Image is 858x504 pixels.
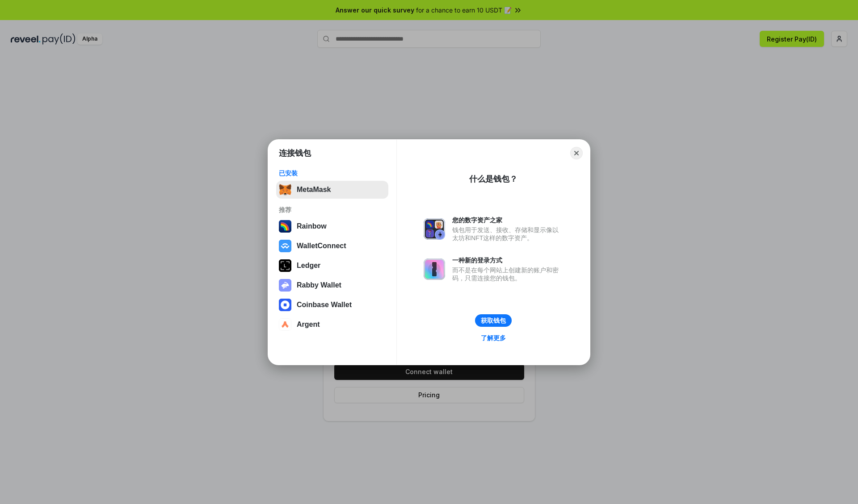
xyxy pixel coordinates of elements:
[279,220,291,233] img: svg+xml,%3Csvg%20width%3D%22120%22%20height%3D%22120%22%20viewBox%3D%220%200%20120%20120%22%20fil...
[481,334,506,342] div: 了解更多
[279,148,311,158] h1: 连接钱包
[424,258,445,280] img: svg+xml,%3Csvg%20xmlns%3D%22http%3A%2F%2Fwww.w3.org%2F2000%2Fsvg%22%20fill%3D%22none%22%20viewBox...
[279,169,386,177] div: 已安装
[570,147,583,159] button: Close
[276,181,388,199] button: MetaMask
[469,174,517,184] div: 什么是钱包？
[279,299,291,311] img: svg+xml,%3Csvg%20width%3D%2228%22%20height%3D%2228%22%20viewBox%3D%220%200%2028%2028%22%20fill%3D...
[279,240,291,252] img: svg+xml,%3Csvg%20width%3D%2228%22%20height%3D%2228%22%20viewBox%3D%220%200%2028%2028%22%20fill%3D...
[279,259,291,272] img: svg+xml,%3Csvg%20xmlns%3D%22http%3A%2F%2Fwww.w3.org%2F2000%2Fsvg%22%20width%3D%2228%22%20height%3...
[279,206,386,214] div: 推荐
[276,316,388,333] button: Argent
[452,266,563,282] div: 而不是在每个网站上创建新的账户和密码，只需连接您的钱包。
[279,279,291,292] img: svg+xml,%3Csvg%20xmlns%3D%22http%3A%2F%2Fwww.w3.org%2F2000%2Fsvg%22%20fill%3D%22none%22%20viewBox...
[297,301,352,309] div: Coinbase Wallet
[279,318,291,331] img: svg+xml,%3Csvg%20width%3D%2228%22%20height%3D%2228%22%20viewBox%3D%220%200%2028%2028%22%20fill%3D...
[475,332,511,344] a: 了解更多
[297,242,346,250] div: WalletConnect
[276,296,388,314] button: Coinbase Wallet
[475,314,512,327] button: 获取钱包
[276,217,388,235] button: Rainbow
[297,321,320,329] div: Argent
[276,257,388,275] button: Ledger
[297,262,320,270] div: Ledger
[297,186,331,194] div: MetaMask
[297,222,327,230] div: Rainbow
[481,317,506,325] div: 获取钱包
[452,226,563,242] div: 钱包用于发送、接收、存储和显示像以太坊和NFT这样的数字资产。
[452,256,563,264] div: 一种新的登录方式
[297,281,341,289] div: Rabby Wallet
[276,276,388,294] button: Rabby Wallet
[276,237,388,255] button: WalletConnect
[279,183,291,196] img: svg+xml,%3Csvg%20fill%3D%22none%22%20height%3D%2233%22%20viewBox%3D%220%200%2035%2033%22%20width%...
[452,216,563,224] div: 您的数字资产之家
[424,218,445,240] img: svg+xml,%3Csvg%20xmlns%3D%22http%3A%2F%2Fwww.w3.org%2F2000%2Fsvg%22%20fill%3D%22none%22%20viewBox...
